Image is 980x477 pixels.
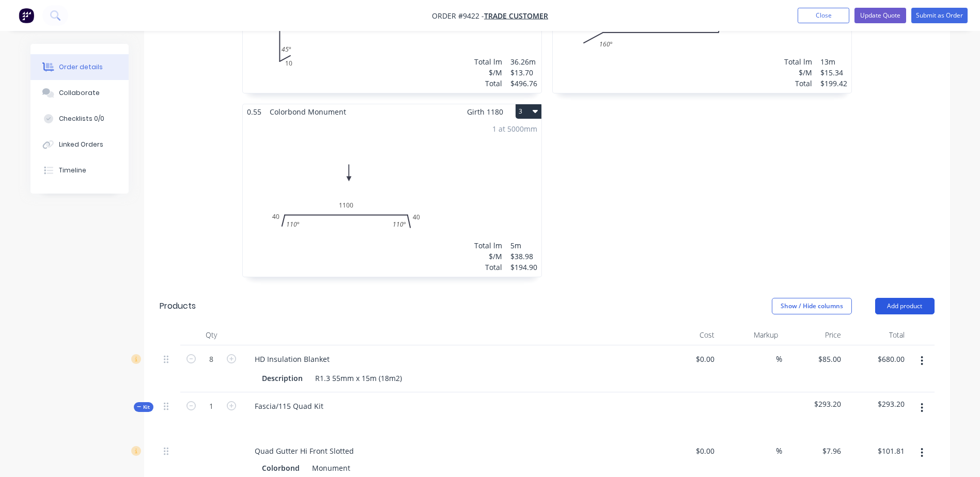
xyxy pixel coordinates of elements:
div: $/M [784,67,812,78]
div: Collaborate [59,88,100,98]
span: Kit [137,403,150,411]
div: R1.3 55mm x 15m (18m2) [311,371,406,386]
span: $293.20 [849,399,905,409]
div: Total [784,78,812,89]
div: Fascia/115 Quad Kit [246,399,332,414]
div: Monument [308,460,350,475]
div: Quad Gutter Hi Front Slotted [246,443,362,458]
a: Trade Customer [484,11,548,21]
button: Close [798,8,849,23]
div: Total lm [784,56,812,67]
div: Cost [656,325,719,345]
div: Total [845,325,909,345]
div: Description [258,371,307,386]
div: Total [474,78,502,89]
div: Products [160,300,196,312]
div: Price [782,325,846,345]
span: 0.55 [243,104,266,119]
button: Submit as Order [911,8,968,23]
div: 040110040110º110º1 at 5000mmTotal lm$/MTotal5m$38.98$194.90 [243,119,541,277]
div: 1 at 5000mm [492,123,537,134]
div: $38.98 [510,251,537,262]
div: Colorbond [262,460,304,475]
div: 13m [820,56,847,67]
span: Order #9422 - [432,11,484,21]
button: Update Quote [854,8,906,23]
button: 3 [516,104,541,119]
div: Total lm [474,240,502,251]
div: $15.34 [820,67,847,78]
div: $13.70 [510,67,537,78]
div: $/M [474,251,502,262]
button: Collaborate [30,80,129,106]
img: Factory [19,8,34,23]
button: Timeline [30,157,129,183]
div: Qty [180,325,242,345]
button: Order details [30,54,129,80]
div: HD Insulation Blanket [246,352,338,367]
div: Timeline [59,166,86,175]
button: Linked Orders [30,132,129,157]
div: Kit [134,402,153,412]
div: $/M [474,67,502,78]
div: $194.90 [510,262,537,273]
div: Total [474,262,502,273]
div: Markup [719,325,782,345]
div: Checklists 0/0 [59,114,104,123]
span: $293.20 [786,399,842,409]
div: $199.42 [820,78,847,89]
span: % [776,353,782,365]
div: $496.76 [510,78,537,89]
div: Order details [59,62,103,72]
button: Add product [875,298,935,314]
span: Colorbond Monument [266,104,350,119]
button: Checklists 0/0 [30,106,129,132]
button: Show / Hide columns [772,298,852,314]
span: Girth 1180 [467,104,503,119]
div: Total lm [474,56,502,67]
div: Linked Orders [59,140,103,149]
div: 36.26m [510,56,537,67]
div: 5m [510,240,537,251]
span: % [776,445,782,457]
